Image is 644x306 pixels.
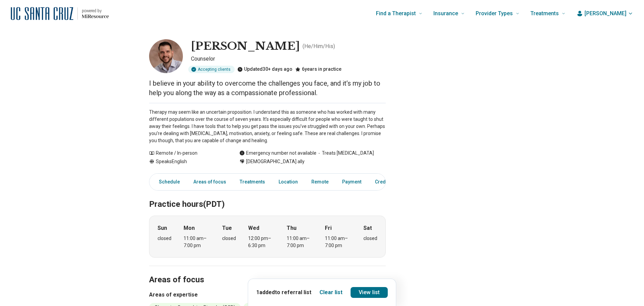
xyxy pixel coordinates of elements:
div: closed [363,235,377,242]
a: Remote [307,175,333,189]
strong: Sun [158,224,167,232]
p: I believe in your ability to overcome the challenges you face, and it’s my job to help you along ... [149,79,386,97]
strong: Wed [248,224,259,232]
div: closed [222,235,236,242]
strong: Mon [184,224,195,232]
div: Emergency number not available [239,150,316,157]
div: 11:00 am – 7:00 pm [184,235,210,249]
span: Find a Therapist [376,9,416,18]
span: to referral list [275,289,311,296]
img: Darrin Scott, Counselor [149,39,183,73]
span: Insurance [433,9,458,18]
div: Remote / In-person [149,150,226,157]
span: Treats [MEDICAL_DATA] [316,150,374,157]
strong: Thu [287,224,296,232]
p: Therapy may seem like an uncertain proposition. I understand this as someone who has worked with ... [149,109,386,144]
strong: Sat [363,224,372,232]
strong: Fri [325,224,332,232]
h2: Areas of focus [149,258,386,286]
span: Provider Types [476,9,513,18]
a: Treatments [236,175,269,189]
a: Location [275,175,302,189]
a: Home page [11,3,109,24]
div: Updated 30+ days ago [237,66,292,73]
p: ( He/Him/His ) [303,42,335,50]
div: 11:00 am – 7:00 pm [325,235,351,249]
div: Accepting clients [188,66,235,73]
div: When does the program meet? [149,216,386,258]
button: Clear list [319,288,342,297]
div: 11:00 am – 7:00 pm [287,235,313,249]
h3: Areas of expertise [149,291,386,299]
span: Treatments [530,9,559,18]
span: [DEMOGRAPHIC_DATA] ally [246,158,305,165]
p: Counselor [191,55,386,63]
div: Speaks English [149,158,226,165]
button: [PERSON_NAME] [576,9,633,18]
div: closed [158,235,171,242]
h2: Practice hours (PDT) [149,182,386,210]
a: View list [351,287,388,298]
a: Schedule [151,175,184,189]
a: Payment [338,175,365,189]
div: 12:00 pm – 6:30 pm [248,235,274,249]
span: [PERSON_NAME] [585,9,626,18]
p: powered by [82,8,109,14]
strong: Tue [222,224,232,232]
h1: [PERSON_NAME] [191,39,300,53]
p: 1 added [256,288,311,297]
a: Credentials [371,175,405,189]
div: 6 years in practice [295,66,341,73]
a: Areas of focus [189,175,230,189]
